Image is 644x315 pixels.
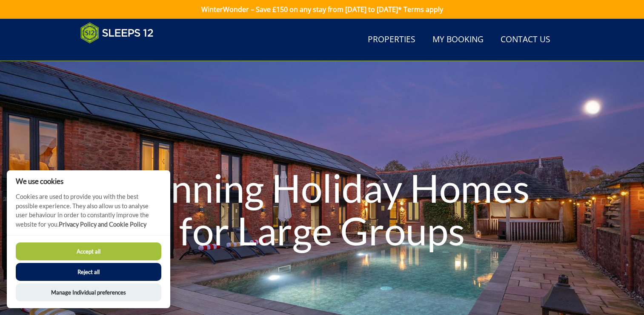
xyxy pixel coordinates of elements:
[16,283,161,301] button: Manage Individual preferences
[16,242,161,260] button: Accept all
[429,30,487,50] a: My Booking
[80,22,154,44] img: Sleeps 12
[16,263,161,281] button: Reject all
[497,30,554,50] a: Contact Us
[97,149,547,269] h1: Stunning Holiday Homes for Large Groups
[59,221,146,228] a: Privacy Policy and Cookie Policy
[7,177,170,185] h2: We use cookies
[364,30,419,50] a: Properties
[76,49,166,56] iframe: Customer reviews powered by Trustpilot
[7,192,170,235] p: Cookies are used to provide you with the best possible experience. They also allow us to analyse ...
